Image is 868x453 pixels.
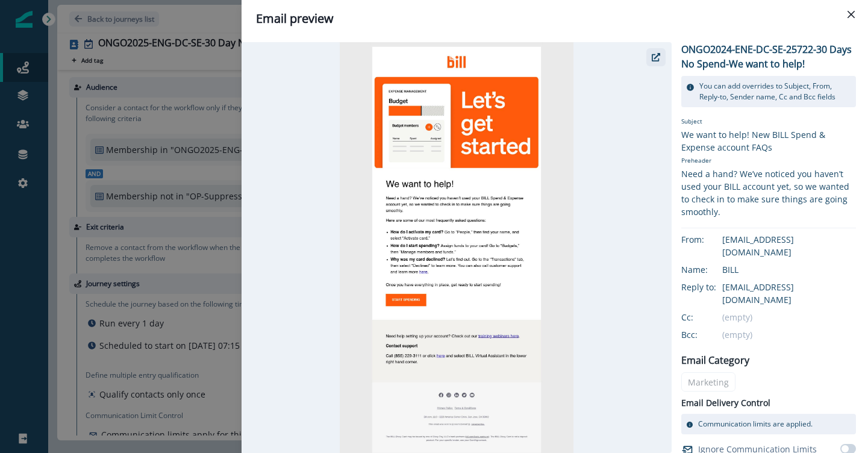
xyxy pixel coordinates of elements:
[722,281,856,306] div: [EMAIL_ADDRESS][DOMAIN_NAME]
[722,311,856,323] div: (empty)
[681,117,856,128] p: Subject
[681,311,742,323] div: Cc:
[722,263,856,276] div: BILL
[722,328,856,341] div: (empty)
[722,233,856,258] div: [EMAIL_ADDRESS][DOMAIN_NAME]
[699,81,851,102] p: You can add overrides to Subject, From, Reply-to, Sender name, Cc and Bcc fields
[681,263,742,276] div: Name:
[340,42,574,453] img: email asset unavailable
[681,281,742,293] div: Reply to:
[841,5,861,24] button: Close
[256,10,854,28] div: Email preview
[681,128,856,154] div: We want to help! New BILL Spend & Expense account FAQs
[681,328,742,341] div: Bcc:
[681,154,856,167] p: Preheader
[681,42,856,71] p: ONGO2024-ENE-DC-SE-25722-30 Days No Spend-We want to help!
[681,167,856,218] div: Need a hand? We’ve noticed you haven’t used your BILL account yet, so we wanted to check in to ma...
[681,233,742,246] div: From:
